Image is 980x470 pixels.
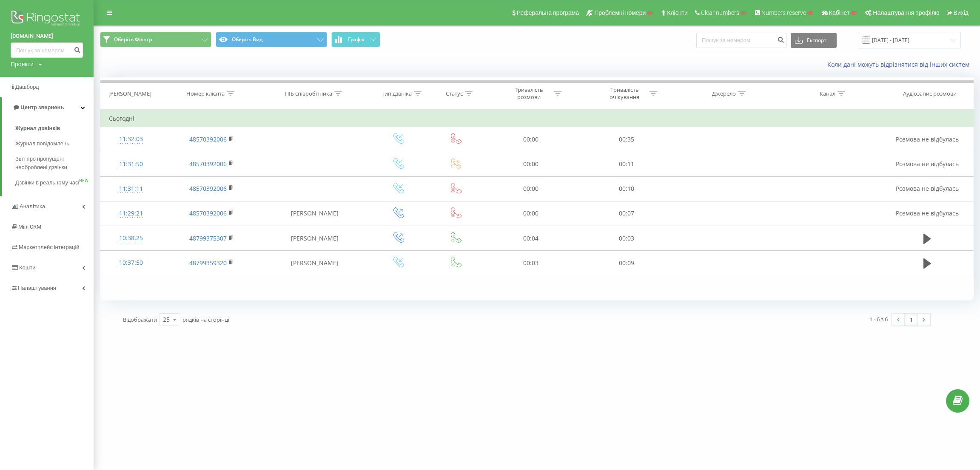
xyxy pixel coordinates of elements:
[11,8,83,30] img: Ringostat logo
[905,314,917,326] a: 1
[873,9,939,16] span: Налаштування профілю
[19,244,80,250] span: Маркетплейс інтеграцій
[261,201,368,226] td: [PERSON_NAME]
[189,135,227,143] a: 48570392006
[114,36,152,43] span: Оберіть Фільтр
[15,121,94,136] a: Журнал дзвінків
[20,104,64,110] span: Центр звернень
[829,9,850,16] span: Кабінет
[15,155,89,172] span: Звіт про пропущені необроблені дзвінки
[182,316,229,323] span: рядків на сторінці
[712,90,736,97] div: Джерело
[123,316,157,323] span: Відображати
[331,32,380,47] button: Графік
[483,127,579,152] td: 00:00
[869,315,888,323] div: 1 - 6 з 6
[216,32,327,47] button: Оберіть Вид
[483,226,579,251] td: 00:04
[791,33,837,48] button: Експорт
[109,230,153,246] div: 10:38:25
[896,135,959,143] span: Розмова не відбулась
[189,259,227,267] a: 48799359320
[15,84,39,90] span: Дашборд
[896,184,959,193] span: Розмова не відбулась
[189,160,227,168] a: 48570392006
[20,203,45,210] span: Аналiтика
[579,251,675,275] td: 00:09
[189,184,227,193] a: 48570392006
[701,9,739,16] span: Clear numbers
[954,9,969,16] span: Вихід
[189,234,227,242] a: 48799375307
[15,139,69,148] span: Журнал повідомлень
[100,32,211,47] button: Оберіть Фільтр
[186,90,225,97] div: Номер клієнта
[579,152,675,176] td: 00:11
[579,127,675,152] td: 00:35
[19,264,35,271] span: Кошти
[382,90,412,97] div: Тип дзвінка
[109,255,153,271] div: 10:37:50
[483,251,579,275] td: 00:03
[15,124,60,133] span: Журнал дзвінків
[602,86,647,101] div: Тривалість очікування
[108,90,151,97] div: [PERSON_NAME]
[189,209,227,217] a: 48570392006
[100,110,974,127] td: Сьогодні
[15,175,94,190] a: Дзвінки в реальному часіNEW
[903,90,957,97] div: Аудіозапис розмови
[517,9,579,16] span: Реферальна програма
[483,176,579,201] td: 00:00
[15,136,94,151] a: Журнал повідомлень
[285,90,332,97] div: ПІБ співробітника
[483,201,579,226] td: 00:00
[761,9,806,16] span: Numbers reserve
[261,251,368,275] td: [PERSON_NAME]
[163,315,170,324] div: 25
[483,152,579,176] td: 00:00
[11,60,34,68] div: Проекти
[348,37,365,42] span: Графік
[109,156,153,173] div: 11:31:50
[261,226,368,251] td: [PERSON_NAME]
[579,201,675,226] td: 00:07
[15,178,79,187] span: Дзвінки в реальному часі
[11,32,83,40] a: [DOMAIN_NAME]
[820,90,835,97] div: Канал
[827,60,974,68] a: Коли дані можуть відрізнятися вiд інших систем
[579,226,675,251] td: 00:03
[109,205,153,222] div: 11:29:21
[696,33,786,48] input: Пошук за номером
[2,97,94,118] a: Центр звернень
[446,90,463,97] div: Статус
[594,9,646,16] span: Проблемні номери
[18,224,41,230] span: Mini CRM
[109,131,153,147] div: 11:32:03
[506,86,552,101] div: Тривалість розмови
[18,285,56,291] span: Налаштування
[667,9,688,16] span: Клієнти
[896,160,959,168] span: Розмова не відбулась
[579,176,675,201] td: 00:10
[11,42,83,58] input: Пошук за номером
[15,151,94,175] a: Звіт про пропущені необроблені дзвінки
[896,209,959,217] span: Розмова не відбулась
[109,181,153,197] div: 11:31:11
